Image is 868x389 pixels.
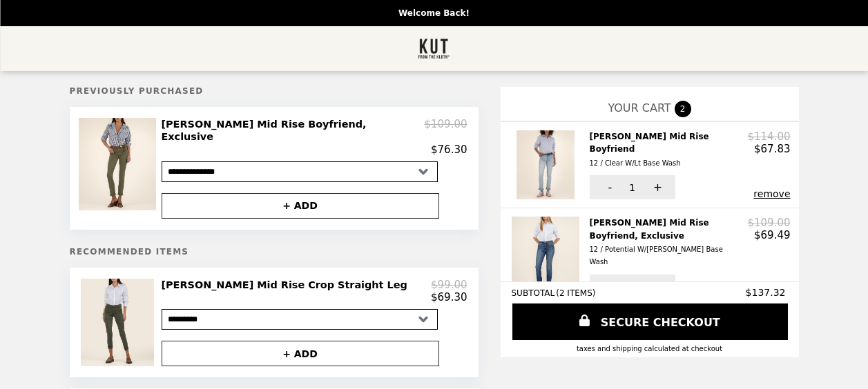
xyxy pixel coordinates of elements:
[398,8,470,18] p: Welcome Back!
[162,309,438,330] select: Select a product variant
[418,34,450,63] img: Brand Logo
[746,287,788,298] span: $137.32
[70,86,479,96] h5: Previously Purchased
[431,279,467,291] p: $99.00
[608,101,671,114] span: YOUR CART
[590,217,748,269] h2: [PERSON_NAME] Mid Rise Boyfriend, Exclusive
[747,130,790,143] p: $114.00
[79,118,160,210] img: Catherine Mid Rise Boyfriend, Exclusive
[637,275,675,299] button: +
[590,275,628,299] button: -
[162,161,438,182] select: Select a product variant
[431,291,467,303] p: $69.30
[162,279,413,291] h2: [PERSON_NAME] Mid Rise Crop Straight Leg
[747,217,790,229] p: $109.00
[70,247,479,257] h5: Recommended Items
[512,345,788,352] div: Taxes and Shipping calculated at checkout
[753,188,790,199] button: remove
[424,118,467,143] p: $109.00
[512,303,788,340] a: SECURE CHECKOUT
[556,288,595,298] span: ( 2 ITEMS )
[590,243,742,269] div: 12 / Potential W/[PERSON_NAME] Base Wash
[81,279,157,366] img: Amy Mid Rise Crop Straight Leg
[754,229,791,241] p: $69.49
[162,341,439,366] button: + ADD
[512,288,557,298] span: SUBTOTAL
[637,175,675,199] button: +
[590,175,628,199] button: -
[162,193,439,219] button: + ADD
[675,101,691,117] span: 2
[590,130,748,170] h2: [PERSON_NAME] Mid Rise Boyfriend
[512,217,584,299] img: Catherine Mid Rise Boyfriend, Exclusive
[754,143,791,155] p: $67.83
[162,118,425,143] h2: [PERSON_NAME] Mid Rise Boyfriend, Exclusive
[629,182,635,193] span: 1
[517,130,578,199] img: Catherine Mid Rise Boyfriend
[590,157,742,170] div: 12 / Clear W/Lt Base Wash
[431,143,467,156] p: $76.30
